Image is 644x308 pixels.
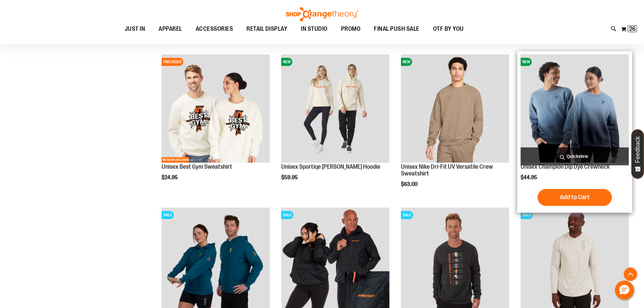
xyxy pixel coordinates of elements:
span: NETWORK EXCLUSIVE [162,157,190,163]
button: Feedback - Show survey [631,129,644,179]
span: NEW [281,58,292,66]
span: Add to Cart [560,193,590,201]
a: Unisex Sportiqe [PERSON_NAME] Hoodie [281,163,380,170]
button: Hello, have a question? Let’s chat. [615,281,634,300]
a: PROMO [334,21,367,37]
a: OTF BY YOU [426,21,471,37]
div: product [517,51,632,213]
button: Add to Cart [538,189,612,206]
img: Unisex Sportiqe Olsen Hoodie [281,54,389,163]
span: 26 [629,25,636,32]
span: ACCESSORIES [196,21,233,37]
a: Unisex Best Gym Sweatshirt [162,163,232,170]
span: FINAL PUSH SALE [374,21,420,37]
span: RETAIL DISPLAY [246,21,287,37]
span: Feedback [635,136,641,163]
span: SALE [521,211,533,219]
a: APPAREL [152,21,189,37]
button: Back To Top [624,267,637,281]
div: product [278,51,393,198]
span: PROMO [341,21,361,37]
span: SALE [162,211,174,219]
a: Unisex Nike Dri-Fit UV Versatile Crew Sweatshirt [401,163,493,177]
a: RETAIL DISPLAY [240,21,294,37]
a: Unisex Champion Dip Dye CrewneckNEW [521,54,629,164]
a: ACCESSORIES [189,21,240,37]
span: $63.00 [401,181,419,187]
span: NEW [401,58,412,66]
a: Unisex Sportiqe Olsen HoodieNEW [281,54,389,164]
a: Unisex Best Gym SweatshirtPREORDERNETWORK EXCLUSIVE [162,54,270,164]
a: JUST IN [118,21,152,37]
img: Unisex Best Gym Sweatshirt [162,54,270,163]
a: Quickview [521,147,629,165]
a: IN STUDIO [294,21,334,37]
span: $44.95 [521,174,538,181]
div: product [398,51,512,204]
img: Unisex Nike Dri-Fit UV Versatile Crew Sweatshirt [401,54,509,163]
div: product [158,51,273,198]
span: IN STUDIO [301,21,328,37]
span: JUST IN [125,21,145,37]
span: OTF BY YOU [433,21,464,37]
span: APPAREL [159,21,182,37]
a: FINAL PUSH SALE [367,21,426,37]
a: Unisex Nike Dri-Fit UV Versatile Crew SweatshirtNEW [401,54,509,164]
span: $59.95 [281,174,299,181]
img: Unisex Champion Dip Dye Crewneck [521,54,629,163]
span: SALE [281,211,293,219]
span: PREORDER [162,58,183,66]
span: $24.95 [162,174,179,181]
span: NEW [521,58,532,66]
span: SALE [401,211,413,219]
a: Unisex Champion Dip Dye Crewneck [521,163,610,170]
img: Shop Orangetheory [285,7,359,21]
